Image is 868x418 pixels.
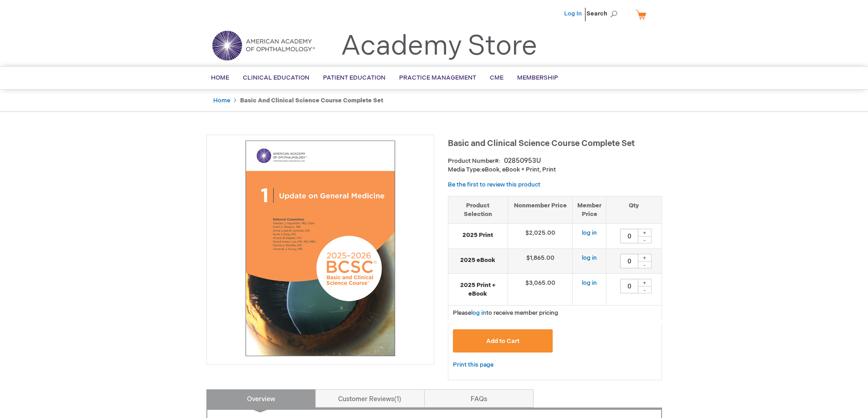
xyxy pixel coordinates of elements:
span: CME [490,74,503,81]
span: Search [586,5,621,23]
th: Qty [606,196,662,223]
th: Product Selection [448,196,508,223]
button: Add to Cart [453,329,553,353]
a: Be the first to review this product [448,181,540,188]
p: eBook, eBook + Print, Print [448,166,662,174]
td: $3,065.00 [508,274,573,306]
div: + [638,279,652,287]
div: 02850953U [504,156,541,166]
th: Member Price [573,196,606,223]
a: log in [582,254,597,262]
a: Home [213,97,230,104]
strong: Basic and Clinical Science Course Complete Set [240,97,383,104]
div: - [638,236,652,243]
span: Membership [517,74,558,81]
span: Please to receive member pricing [453,309,558,317]
input: Qty [620,229,638,243]
div: + [638,254,652,262]
a: log in [471,309,486,317]
strong: 2025 Print + eBook [453,281,503,298]
a: Print this page [453,359,493,371]
td: $2,025.00 [508,224,573,249]
img: Basic and Clinical Science Course Complete Set [211,140,429,357]
div: - [638,261,652,268]
strong: 2025 Print [453,231,503,240]
span: Add to Cart [486,337,519,345]
strong: 2025 eBook [453,256,503,265]
span: Practice Management [399,74,476,81]
a: Customer Reviews1 [315,389,425,408]
a: log in [582,229,597,237]
a: Academy Store [341,30,537,63]
a: Log In [564,10,582,17]
a: log in [582,279,597,287]
a: FAQs [424,389,534,408]
th: Nonmember Price [508,196,573,223]
strong: Product Number [448,157,500,165]
div: + [638,229,652,237]
input: Qty [620,279,638,293]
span: Clinical Education [243,74,309,81]
span: 1 [394,395,401,403]
strong: Media Type: [448,166,482,173]
input: Qty [620,254,638,268]
span: Basic and Clinical Science Course Complete Set [448,139,635,148]
div: - [638,286,652,293]
a: Overview [206,389,316,408]
span: Home [211,74,229,81]
span: Patient Education [323,74,385,81]
td: $1,865.00 [508,249,573,274]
